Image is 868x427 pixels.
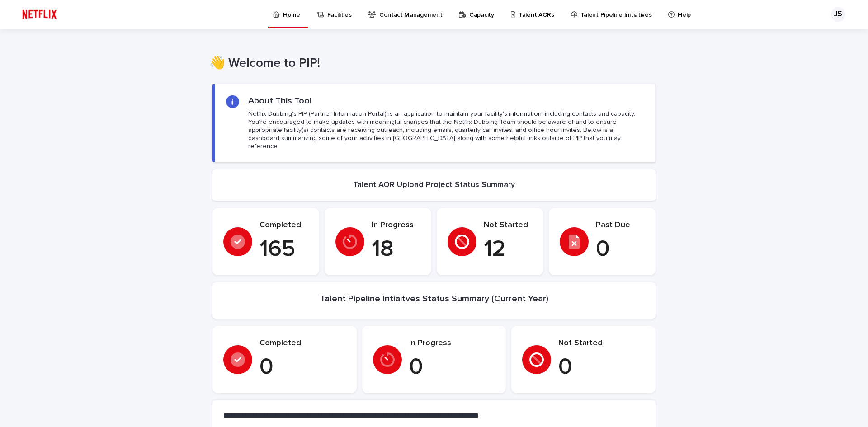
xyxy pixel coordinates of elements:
[372,221,420,230] p: In Progress
[409,338,495,348] p: In Progress
[558,338,645,348] p: Not Started
[320,293,548,304] h2: Talent Pipeline Intiaitves Status Summary (Current Year)
[596,221,645,230] p: Past Due
[259,338,346,348] p: Completed
[259,354,346,381] p: 0
[353,180,515,190] h2: Talent AOR Upload Project Status Summary
[558,354,645,381] p: 0
[259,236,308,263] p: 165
[18,5,61,23] img: ifQbXi3ZQGMSEF7WDB7W
[248,95,312,106] h2: About This Tool
[484,221,533,230] p: Not Started
[372,236,420,263] p: 18
[209,56,652,71] h1: 👋 Welcome to PIP!
[259,221,308,230] p: Completed
[409,354,495,381] p: 0
[248,110,644,151] p: Netflix Dubbing's PIP (Partner Information Portal) is an application to maintain your facility's ...
[831,7,845,22] div: JS
[484,236,533,263] p: 12
[596,236,645,263] p: 0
